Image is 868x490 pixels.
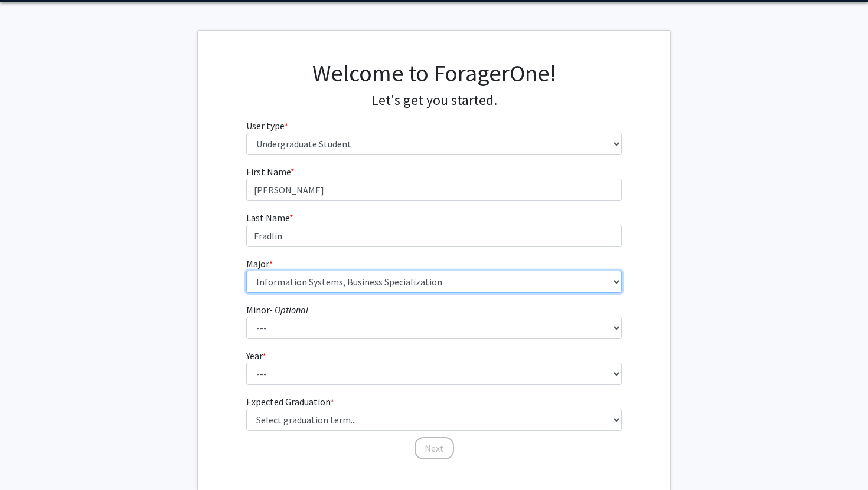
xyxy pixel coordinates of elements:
label: Year [246,348,266,363]
label: Major [246,256,273,271]
span: First Name [246,166,291,177]
label: Minor [246,302,308,317]
span: Last Name [246,212,289,223]
h1: Welcome to ForagerOne! [246,59,622,87]
label: Expected Graduation [246,394,334,409]
label: User type [246,119,288,133]
i: - Optional [270,304,308,315]
h4: Let's get you started. [246,92,622,109]
iframe: Chat [9,437,50,481]
button: Next [415,437,454,459]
